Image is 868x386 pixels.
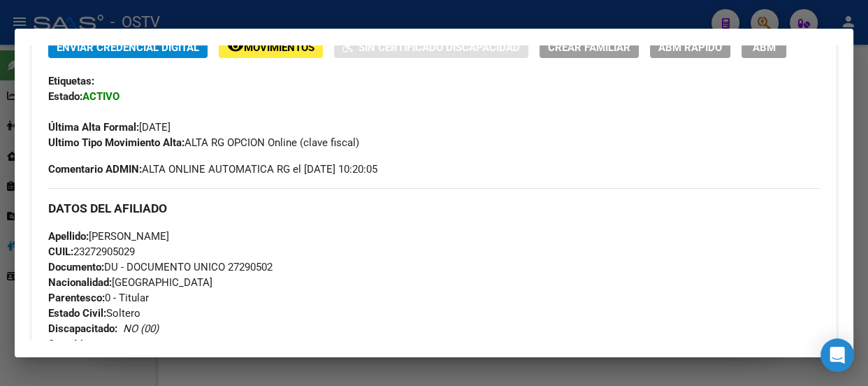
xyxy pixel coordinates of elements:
[48,338,83,350] span: M
[82,90,120,103] strong: ACTIVO
[820,338,854,372] div: Open Intercom Messenger
[359,41,520,54] span: Sin Certificado Discapacidad
[219,36,323,58] button: Movimientos
[48,245,135,258] span: 23272905029
[227,38,244,55] mat-icon: remove_red_eye
[658,41,722,54] span: ABM Rápido
[48,245,73,258] strong: CUIL:
[48,230,89,243] strong: Apellido:
[48,261,273,273] span: DU - DOCUMENTO UNICO 27290502
[650,36,730,58] button: ABM Rápido
[48,292,149,304] span: 0 - Titular
[48,338,74,350] strong: Sexo:
[48,90,82,103] strong: Estado:
[48,162,377,177] span: ALTA ONLINE AUTOMATICA RG el [DATE] 10:20:05
[48,136,185,149] strong: Ultimo Tipo Movimiento Alta:
[48,201,820,216] h3: DATOS DEL AFILIADO
[548,41,630,54] span: Crear Familiar
[48,307,140,320] span: Soltero
[244,41,314,54] span: Movimientos
[48,322,117,335] strong: Discapacitado:
[48,121,171,134] span: [DATE]
[48,121,139,134] strong: Última Alta Formal:
[540,36,639,58] button: Crear Familiar
[48,261,104,273] strong: Documento:
[48,292,105,304] strong: Parentesco:
[48,276,212,289] span: [GEOGRAPHIC_DATA]
[48,75,94,87] strong: Etiquetas:
[123,322,159,335] i: NO (00)
[334,36,528,58] button: Sin Certificado Discapacidad
[48,36,208,58] button: Enviar Credencial Digital
[742,36,786,58] button: ABM
[48,307,106,320] strong: Estado Civil:
[753,41,776,54] span: ABM
[48,163,142,176] strong: Comentario ADMIN:
[48,136,359,149] span: ALTA RG OPCION Online (clave fiscal)
[48,276,112,289] strong: Nacionalidad:
[48,230,169,243] span: [PERSON_NAME]
[57,41,199,54] span: Enviar Credencial Digital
